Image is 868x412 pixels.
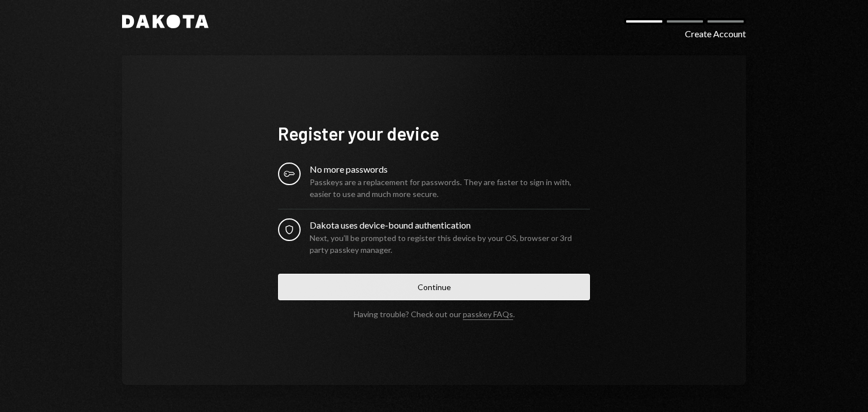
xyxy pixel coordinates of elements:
div: Having trouble? Check out our . [354,309,515,319]
div: Next, you’ll be prompted to register this device by your OS, browser or 3rd party passkey manager. [310,232,590,256]
div: Passkeys are a replacement for passwords. They are faster to sign in with, easier to use and much... [310,176,590,200]
a: passkey FAQs [463,309,513,320]
div: No more passwords [310,163,590,176]
div: Dakota uses device-bound authentication [310,218,590,232]
h1: Register your device [278,122,590,144]
div: Create Account [685,27,746,41]
button: Continue [278,274,590,300]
